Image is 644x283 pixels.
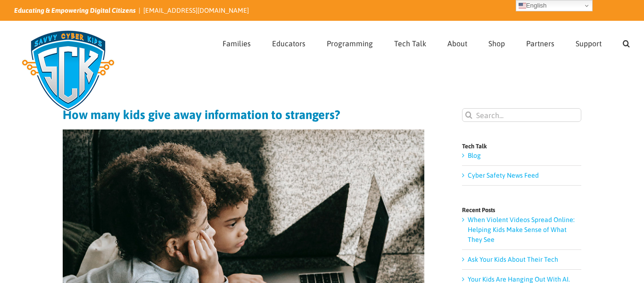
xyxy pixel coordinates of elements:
a: Ask Your Kids About Their Tech [468,256,558,263]
span: Support [576,40,602,47]
a: Shop [488,21,505,63]
span: Educators [272,40,305,47]
a: Tech Talk [394,21,426,63]
a: Cyber Safety News Feed [468,172,539,179]
input: Search [462,108,476,122]
nav: Main Menu [223,21,630,63]
a: Support [576,21,602,63]
span: Families [223,40,251,47]
a: When Violent Videos Spread Online: Helping Kids Make Sense of What They See [468,216,575,243]
span: About [447,40,467,47]
span: Partners [526,40,554,47]
a: About [447,21,467,63]
h1: How many kids give away information to strangers? [63,108,424,121]
input: Search... [462,108,581,122]
h4: Recent Posts [462,207,581,213]
a: Programming [327,21,373,63]
a: Educators [272,21,305,63]
img: en [519,2,526,9]
a: Blog [468,152,481,159]
a: Families [223,21,251,63]
a: [EMAIL_ADDRESS][DOMAIN_NAME] [143,7,249,14]
span: Programming [327,40,373,47]
i: Educating & Empowering Digital Citizens [14,7,136,14]
h4: Tech Talk [462,143,581,149]
a: Partners [526,21,554,63]
a: Search [623,21,630,63]
span: Shop [488,40,505,47]
img: Savvy Cyber Kids Logo [14,24,122,118]
span: Tech Talk [394,40,426,47]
